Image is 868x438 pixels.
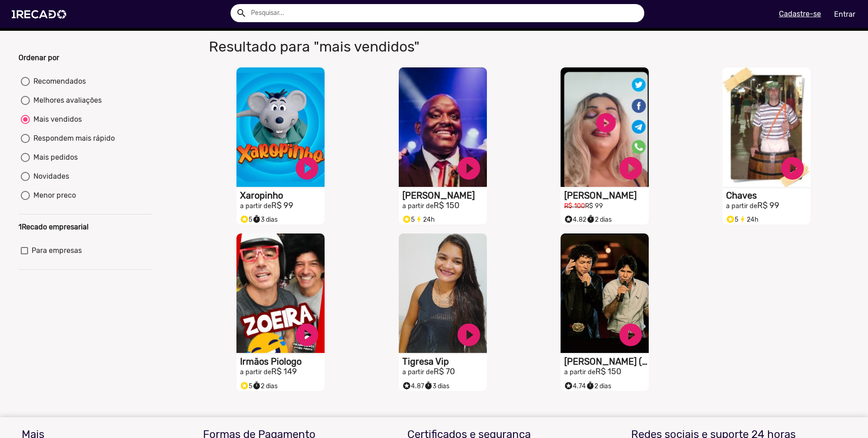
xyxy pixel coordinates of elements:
span: 5 [240,382,252,390]
a: play_circle_filled [617,155,644,182]
span: 5 [402,216,415,224]
small: timer [424,381,433,390]
span: 4.87 [402,382,424,390]
small: R$ 100 [564,202,585,210]
small: stars [726,215,735,224]
h2: R$ 99 [240,201,325,211]
span: 4.82 [564,216,586,224]
i: bolt [738,213,747,224]
h2: R$ 150 [564,367,649,377]
video: S1RECADO vídeos dedicados para fãs e empresas [399,233,487,353]
a: play_circle_filled [779,155,806,182]
span: 5 [240,216,252,224]
small: a partir de [564,368,595,376]
i: timer [252,379,261,390]
h1: Tigresa Vip [402,356,487,367]
video: S1RECADO vídeos dedicados para fãs e empresas [399,67,487,187]
a: play_circle_filled [617,321,644,348]
h1: Irmãos Piologo [240,356,325,367]
div: Respondem mais rápido [30,133,115,144]
span: 3 dias [252,216,278,224]
small: bolt [415,215,423,224]
h1: Chaves [726,190,811,201]
span: Para empresas [32,245,82,256]
small: a partir de [402,368,434,376]
small: stars [564,381,573,390]
video: S1RECADO vídeos dedicados para fãs e empresas [561,233,649,353]
small: stars [240,215,249,224]
a: Entrar [828,6,861,22]
h2: R$ 99 [726,201,811,211]
video: S1RECADO vídeos dedicados para fãs e empresas [236,233,325,353]
i: timer [586,213,595,224]
span: 24h [738,216,759,224]
span: 5 [726,216,738,224]
a: play_circle_filled [455,155,482,182]
h1: [PERSON_NAME] [564,190,649,201]
small: stars [402,215,411,224]
mat-icon: Example home icon [236,8,247,19]
i: Selo super talento [402,213,411,224]
video: S1RECADO vídeos dedicados para fãs e empresas [236,67,325,187]
u: Cadastre-se [779,10,821,18]
small: a partir de [240,202,271,210]
i: timer [252,213,261,224]
h2: R$ 150 [402,201,487,211]
div: Melhores avaliações [30,95,102,106]
small: a partir de [240,368,271,376]
div: Menor preco [30,190,76,201]
h2: R$ 149 [240,367,325,377]
span: 2 dias [586,382,611,390]
b: 1Recado empresarial [19,223,89,231]
small: a partir de [402,202,434,210]
span: 2 dias [586,216,612,224]
small: timer [252,381,261,390]
span: 24h [415,216,435,224]
small: timer [586,215,595,224]
i: Selo super talento [402,379,411,390]
small: stars [564,215,573,224]
div: Recomendados [30,76,86,87]
span: 3 dias [424,382,449,390]
h1: Xaropinho [240,190,325,201]
span: 2 dias [252,382,278,390]
input: Pesquisar... [244,4,644,22]
i: Selo super talento [240,379,249,390]
small: R$ 99 [585,202,603,210]
small: bolt [738,215,747,224]
small: stars [240,381,249,390]
i: Selo super talento [564,379,573,390]
small: stars [402,381,411,390]
span: 4.74 [564,382,586,390]
h1: [PERSON_NAME] [402,190,487,201]
small: timer [586,381,594,390]
button: Example home icon [233,5,249,20]
video: S1RECADO vídeos dedicados para fãs e empresas [722,67,811,187]
h1: Resultado para "mais vendidos" [202,38,629,55]
b: Ordenar por [19,53,59,62]
div: Novidades [30,171,69,182]
h2: R$ 70 [402,367,487,377]
i: Selo super talento [726,213,735,224]
i: bolt [415,213,423,224]
i: Selo super talento [564,213,573,224]
i: timer [424,379,433,390]
a: play_circle_filled [293,155,321,182]
i: timer [586,379,594,390]
video: S1RECADO vídeos dedicados para fãs e empresas [561,67,649,187]
h1: [PERSON_NAME] ([PERSON_NAME] & [PERSON_NAME]) [564,356,649,367]
div: Mais vendidos [30,114,82,125]
i: Selo super talento [240,213,249,224]
small: a partir de [726,202,757,210]
small: timer [252,215,261,224]
a: play_circle_filled [455,321,482,348]
a: play_circle_filled [293,321,321,348]
div: Mais pedidos [30,152,78,163]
